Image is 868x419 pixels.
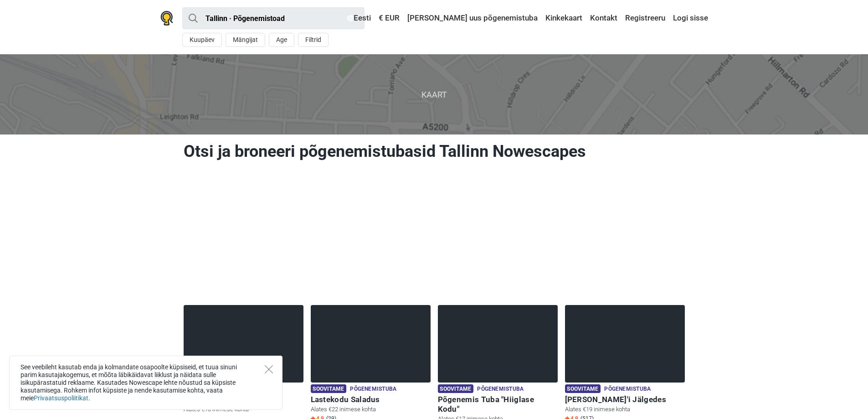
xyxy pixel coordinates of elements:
button: Filtrid [298,33,329,47]
img: Alice'i Jälgedes [565,305,685,383]
div: See veebileht kasutab enda ja kolmandate osapoolte küpsiseid, et tuua sinuni parim kasutajakogemu... [9,356,282,410]
a: Paranoia Reklaam Põgenemistuba [MEDICAL_DATA] Alates €13 inimese kohta [184,305,303,415]
span: Soovitame [438,384,474,393]
button: Mängijat [226,33,265,47]
img: Nowescape logo [160,11,173,26]
button: Close [265,365,273,373]
button: Age [269,33,294,47]
a: Logi sisse [671,10,708,26]
p: Alates €22 inimese kohta [311,405,431,414]
iframe: Advertisement [180,173,688,300]
h6: [PERSON_NAME]'i Jälgedes [565,395,685,404]
a: Privaatsuspoliitikat [34,394,88,402]
a: Eesti [345,10,373,26]
span: Põgenemistuba [477,384,524,394]
a: Kontakt [588,10,620,26]
input: proovi “Tallinn” [182,7,365,29]
a: [PERSON_NAME] uus põgenemistuba [405,10,540,26]
a: Kinkekaart [543,10,585,26]
img: Paranoia [184,305,303,383]
img: Põgenemis Tuba "Hiiglase Kodu" [438,305,558,383]
p: Alates €19 inimese kohta [565,405,685,414]
a: Registreeru [623,10,668,26]
h6: Põgenemis Tuba "Hiiglase Kodu" [438,395,558,414]
h6: Lastekodu Saladus [311,395,431,404]
img: Lastekodu Saladus [311,305,431,383]
span: Soovitame [311,384,347,393]
button: Kuupäev [182,33,222,47]
span: Põgenemistuba [350,384,396,394]
a: € EUR [376,10,402,26]
span: Soovitame [565,384,601,393]
h1: Otsi ja broneeri põgenemistubasid Tallinn Nowescapes [184,141,685,161]
img: Eesti [347,15,354,21]
span: Põgenemistuba [604,384,651,394]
